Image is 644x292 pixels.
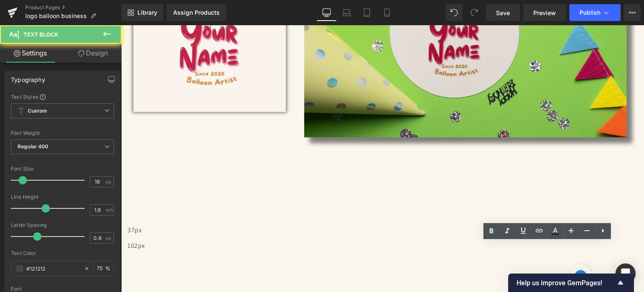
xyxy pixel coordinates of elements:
div: Social buttons group [449,260,470,264]
button: Publish [569,4,621,21]
a: New Library [122,4,163,21]
div: Button Chat With Us [449,239,470,264]
span: Library [138,9,157,16]
span: Help us improve GemPages! [517,279,615,287]
span: Text Block [23,31,58,38]
b: Regular 400 [18,143,49,150]
a: Preview [523,4,566,21]
div: Text Styles [11,93,114,100]
span: px [106,179,113,184]
a: Design [62,44,123,63]
div: Font Weight [11,130,114,136]
div: Letter Spacing [11,222,114,228]
div: Font Size [11,166,114,172]
span: Publish [579,9,600,16]
button: Undo [446,4,462,21]
a: Laptop [337,4,357,21]
div: Line Height [11,194,114,200]
div: % [93,261,114,276]
a: Tablet [357,4,377,21]
a: Mobile [377,4,397,21]
span: Save [496,8,510,17]
span: em [106,207,113,213]
b: Custom [28,108,47,115]
div: Click to open or close social buttons [449,239,470,264]
a: Desktop [317,4,337,21]
div: Social button group [449,239,470,264]
div: Open Intercom Messenger [615,263,636,284]
button: Redo [466,4,483,21]
div: Assign Products [173,9,220,16]
a: Product Pages [25,4,122,11]
span: Preview [533,8,556,17]
span: 102px [6,216,24,225]
div: Font [11,286,114,292]
span: logo balloon business [25,13,87,19]
input: Color [26,264,80,273]
div: Text Color [11,250,114,256]
button: More [624,4,641,21]
button: Show survey - Help us improve GemPages! [517,278,626,288]
span: 37px [6,200,21,209]
div: Typography [11,71,45,83]
span: px [106,235,113,241]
